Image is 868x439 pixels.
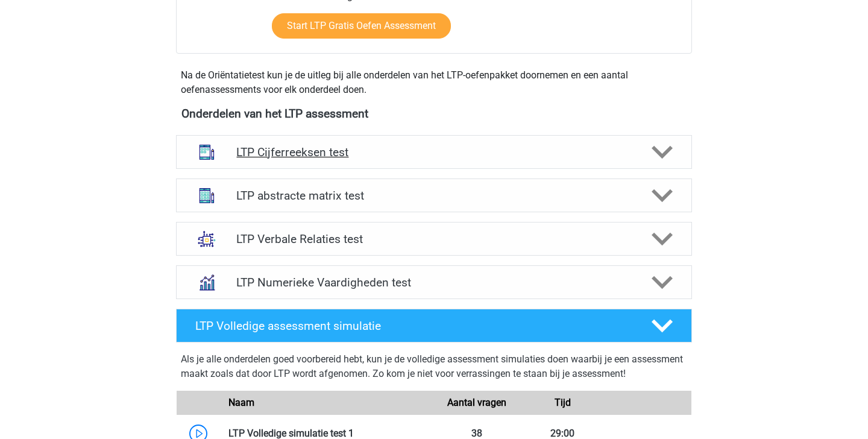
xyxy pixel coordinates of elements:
[171,178,697,212] a: abstracte matrices LTP abstracte matrix test
[181,107,687,121] h4: Onderdelen van het LTP assessment
[191,180,222,211] img: abstracte matrices
[272,13,451,39] a: Start LTP Gratis Oefen Assessment
[191,267,222,298] img: numeriek redeneren
[191,136,222,168] img: cijferreeksen
[191,223,222,254] img: analogieen
[236,145,631,159] h4: LTP Cijferreeksen test
[171,265,697,299] a: numeriek redeneren LTP Numerieke Vaardigheden test
[236,189,631,203] h4: LTP abstracte matrix test
[171,135,697,169] a: cijferreeksen LTP Cijferreeksen test
[171,222,697,256] a: analogieen LTP Verbale Relaties test
[219,396,434,410] div: Naam
[195,319,632,333] h4: LTP Volledige assessment simulatie
[171,309,697,343] a: LTP Volledige assessment simulatie
[434,396,520,410] div: Aantal vragen
[520,396,605,410] div: Tijd
[236,232,631,246] h4: LTP Verbale Relaties test
[176,68,692,97] div: Na de Oriëntatietest kun je de uitleg bij alle onderdelen van het LTP-oefenpakket doornemen en ee...
[236,276,631,289] h4: LTP Numerieke Vaardigheden test
[181,352,687,386] div: Als je alle onderdelen goed voorbereid hebt, kun je de volledige assessment simulaties doen waarb...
